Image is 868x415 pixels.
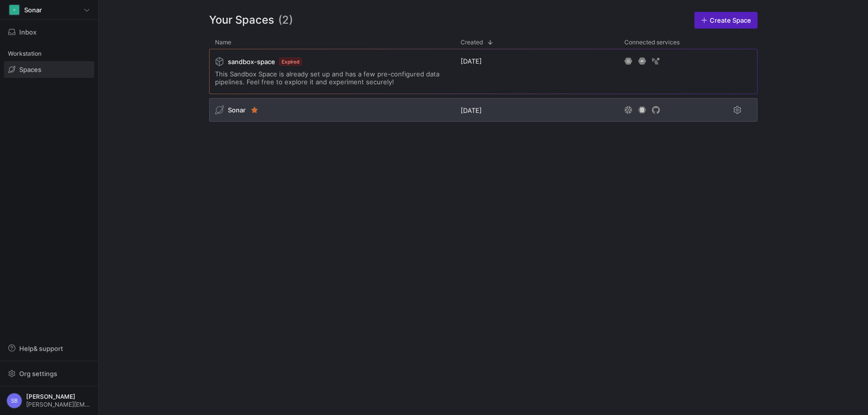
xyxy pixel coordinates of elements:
[19,66,41,73] span: Spaces
[461,39,483,46] span: Created
[4,390,94,411] button: SB[PERSON_NAME][PERSON_NAME][EMAIL_ADDRESS][DOMAIN_NAME]
[209,49,758,98] div: Press SPACE to select this row.
[209,12,274,29] span: Your Spaces
[19,345,63,352] span: Help & support
[215,70,449,86] span: This Sandbox Space is already set up and has a few pre-configured data pipelines. Feel free to ex...
[461,106,482,114] span: [DATE]
[215,39,231,46] span: Name
[461,57,482,65] span: [DATE]
[209,98,758,126] div: Press SPACE to select this row.
[4,340,94,357] button: Help& support
[19,370,57,378] span: Org settings
[278,12,293,29] span: (2)
[4,46,94,61] div: Workstation
[19,28,36,36] span: Inbox
[624,39,680,46] span: Connected services
[279,58,302,66] span: Expired
[4,24,94,40] button: Inbox
[4,371,94,379] a: Org settings
[4,61,94,78] a: Spaces
[26,393,92,400] span: [PERSON_NAME]
[24,6,42,14] span: Sonar
[694,12,758,29] a: Create Space
[228,58,275,66] span: sandbox-space
[710,16,751,24] span: Create Space
[4,365,94,382] button: Org settings
[26,401,92,408] span: [PERSON_NAME][EMAIL_ADDRESS][DOMAIN_NAME]
[6,393,22,409] div: SB
[228,106,246,114] span: Sonar
[9,5,19,15] div: S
